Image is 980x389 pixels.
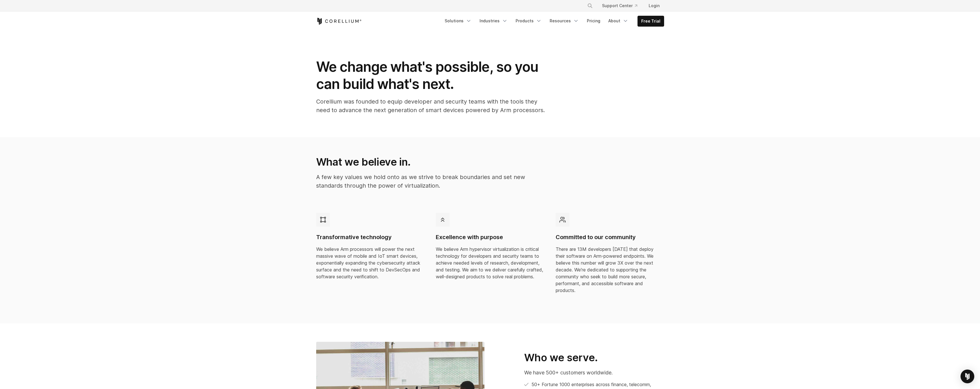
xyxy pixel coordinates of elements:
[436,246,544,280] p: We believe Arm hypervisor virtualization is critical technology for developers and security teams...
[597,1,642,11] a: Support Center
[961,370,974,383] div: Open Intercom Messenger
[316,18,362,25] a: Corellium Home
[316,156,544,168] h2: What we believe in.
[476,16,511,26] a: Industries
[316,97,545,114] p: Corellium was founded to equip developer and security teams with the tools they need to advance t...
[524,351,664,364] h2: Who we serve.
[644,1,664,11] a: Login
[585,1,595,11] button: Search
[441,16,475,26] a: Solutions
[556,233,664,241] h4: Committed to our community
[638,16,664,26] a: Free Trial
[316,233,425,241] h4: Transformative technology
[580,1,664,11] div: Navigation Menu
[316,58,545,93] h1: We change what's possible, so you can build what's next.
[441,16,664,27] div: Navigation Menu
[556,246,664,294] p: There are 13M developers [DATE] that deploy their software on Arm-powered endpoints. We believe t...
[583,16,604,26] a: Pricing
[316,246,425,280] p: We believe Arm processors will power the next massive wave of mobile and IoT smart devices, expon...
[436,233,544,241] h4: Excellence with purpose
[316,173,544,190] p: A few key values we hold onto as we strive to break boundaries and set new standards through the ...
[546,16,582,26] a: Resources
[524,369,664,376] p: We have 500+ customers worldwide.
[512,16,545,26] a: Products
[605,16,632,26] a: About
